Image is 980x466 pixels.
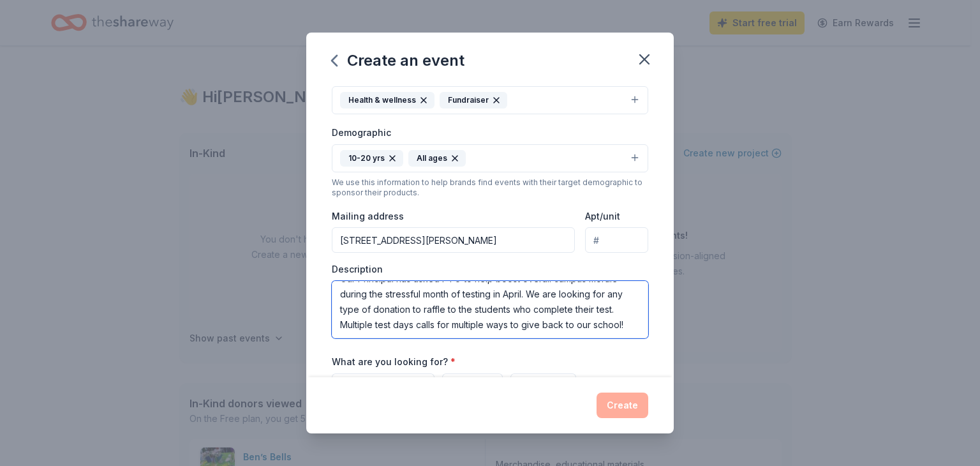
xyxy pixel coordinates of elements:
textarea: Our Principal has asked PTO to help boost overall campus morale during the stressful month of tes... [332,281,648,338]
label: Apt/unit [585,210,620,223]
button: Snacks [510,373,576,396]
label: What are you looking for? [332,356,456,368]
label: Description [332,263,383,276]
input: Enter a US address [332,227,575,253]
label: Demographic [332,126,391,139]
div: 10-20 yrs [340,150,403,167]
div: Create an event [332,50,464,71]
button: 10-20 yrsAll ages [332,144,648,172]
button: Meals [442,373,503,396]
input: # [585,227,648,253]
label: Mailing address [332,210,404,223]
div: Fundraiser [440,92,507,109]
button: Health & wellnessFundraiser [332,86,648,114]
div: All ages [408,150,466,167]
button: Auction & raffle [332,373,434,396]
div: We use this information to help brands find events with their target demographic to sponsor their... [332,177,648,198]
div: Health & wellness [340,92,434,109]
